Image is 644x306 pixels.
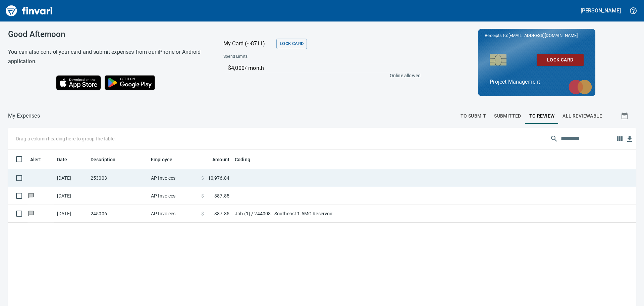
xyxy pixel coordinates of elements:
[28,211,35,216] span: Has messages
[280,40,304,48] span: Lock Card
[223,53,333,60] span: Spend Limits
[201,192,204,199] span: $
[148,205,199,223] td: AP Invoices
[562,112,602,120] span: All Reviewable
[276,39,307,49] button: Lock Card
[16,135,114,142] p: Drag a column heading here to group the table
[28,193,35,198] span: Has messages
[218,72,421,79] p: Online allowed
[30,156,41,164] span: Alert
[235,156,250,164] span: Coding
[232,205,400,223] td: Job (1) / 244008.: Southeast 1.5MG Reservoir
[529,112,555,120] span: To Review
[54,187,88,205] td: [DATE]
[542,56,578,64] span: Lock Card
[54,205,88,223] td: [DATE]
[148,169,199,187] td: AP Invoices
[494,112,521,120] span: Submitted
[537,54,584,66] button: Lock Card
[201,210,204,217] span: $
[614,108,636,124] button: Show transactions within a particular date range
[507,32,578,39] span: [EMAIL_ADDRESS][DOMAIN_NAME]
[56,75,101,90] img: Download on the App Store
[625,134,635,144] button: Download table
[54,169,88,187] td: [DATE]
[565,76,595,98] img: mastercard.svg
[101,72,159,94] img: Get it on Google Play
[201,175,204,181] span: $
[214,192,229,199] span: 387.85
[8,47,207,66] h6: You can also control your card and submit expenses from our iPhone or Android application.
[88,169,148,187] td: 253003
[490,78,584,86] p: Project Management
[485,32,589,39] p: Receipts to:
[57,156,76,164] span: Date
[204,156,229,164] span: Amount
[91,156,116,164] span: Description
[91,156,124,164] span: Description
[8,112,40,120] nav: breadcrumb
[30,156,50,164] span: Alert
[228,64,417,72] p: $4,000 / month
[57,156,67,164] span: Date
[614,134,625,144] button: Choose columns to display
[461,112,486,120] span: To Submit
[223,40,274,48] p: My Card (···8711)
[4,3,54,19] img: Finvari
[148,187,199,205] td: AP Invoices
[214,210,229,217] span: 387.85
[88,205,148,223] td: 245006
[8,112,40,120] p: My Expenses
[212,156,229,164] span: Amount
[151,156,181,164] span: Employee
[235,156,259,164] span: Coding
[581,7,621,14] h5: [PERSON_NAME]
[8,30,207,39] h3: Good Afternoon
[579,5,623,16] button: [PERSON_NAME]
[208,175,229,181] span: 10,976.84
[151,156,172,164] span: Employee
